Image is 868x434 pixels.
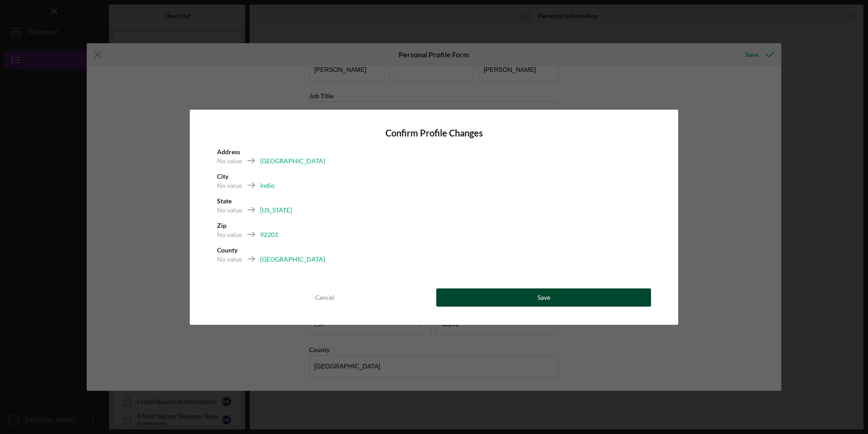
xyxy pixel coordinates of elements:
[217,206,242,215] div: No value
[260,181,275,190] div: Indio
[217,156,242,166] div: No value
[260,156,325,166] div: [GEOGRAPHIC_DATA]
[217,222,227,229] b: Zip
[217,128,651,138] h4: Confirm Profile Changes
[217,172,228,180] b: City
[538,288,550,307] div: Save
[260,230,278,239] div: 92201
[217,197,232,205] b: State
[217,181,242,190] div: No value
[315,288,334,307] div: Cancel
[217,288,432,307] button: Cancel
[217,246,237,254] b: County
[260,206,292,215] div: [US_STATE]
[436,288,651,307] button: Save
[260,255,325,264] div: [GEOGRAPHIC_DATA]
[217,148,240,156] b: Address
[217,230,242,239] div: No value
[217,255,242,264] div: No value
